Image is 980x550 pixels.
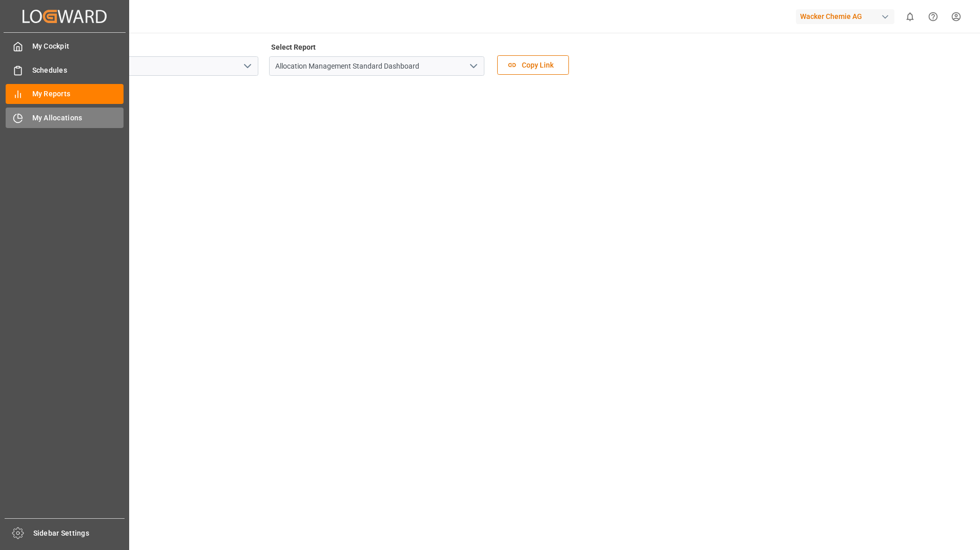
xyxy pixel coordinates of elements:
input: Type to search/select [269,56,484,76]
span: Sidebar Settings [33,528,125,539]
button: Wacker Chemie AG [796,7,899,26]
button: open menu [239,58,255,74]
a: My Cockpit [6,36,124,56]
span: Copy Link [517,60,559,71]
span: My Cockpit [32,41,124,52]
button: Copy Link [497,55,569,75]
input: Type to search/select [43,56,258,76]
a: My Reports [6,84,124,104]
span: Schedules [32,65,124,76]
a: My Allocations [6,108,124,128]
a: Schedules [6,60,124,80]
span: My Allocations [32,113,124,123]
button: show 0 new notifications [899,5,922,28]
span: My Reports [32,89,124,99]
label: Select Report [269,40,317,54]
button: open menu [465,58,481,74]
button: Help Center [922,5,945,28]
div: Wacker Chemie AG [796,9,894,24]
